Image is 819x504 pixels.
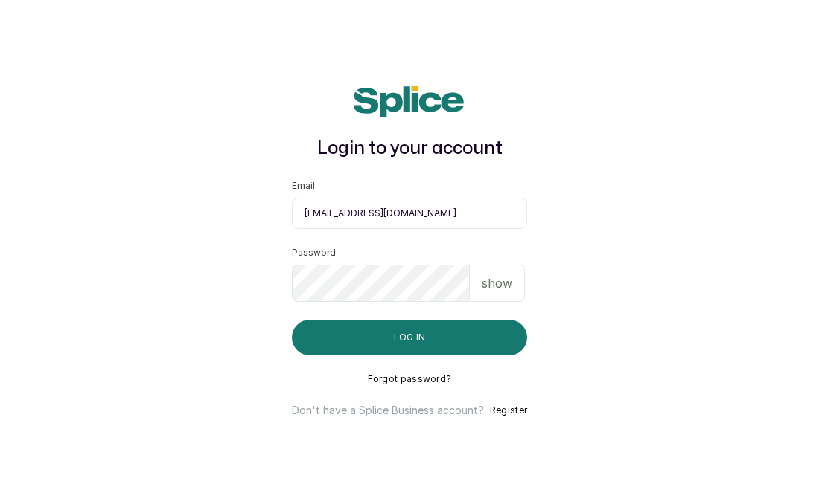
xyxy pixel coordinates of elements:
[292,320,527,355] button: Log in
[292,180,315,192] label: Email
[292,403,484,418] p: Don't have a Splice Business account?
[490,403,527,418] button: Register
[292,247,336,259] label: Password
[292,135,527,162] h1: Login to your account
[482,274,512,292] p: show
[368,373,452,385] button: Forgot password?
[292,198,527,229] input: email@acme.com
